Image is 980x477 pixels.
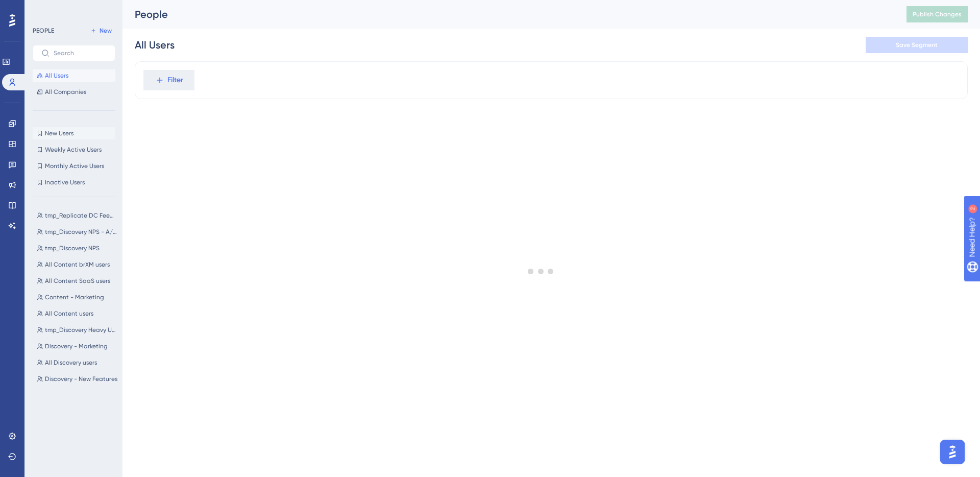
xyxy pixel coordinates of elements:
button: All Companies [33,86,115,98]
iframe: UserGuiding AI Assistant Launcher [937,437,968,467]
span: All Users [45,71,68,80]
span: Save Segment [896,41,938,49]
span: All Companies [45,88,86,96]
button: Discovery - Marketing [33,340,121,352]
button: New [87,25,115,37]
button: All Content brXM users [33,258,121,271]
span: Monthly Active Users [45,162,104,170]
div: People [135,7,881,21]
button: Monthly Active Users [33,160,115,172]
span: New Users [45,129,73,137]
button: tmp_Replicate DC Feedback [33,209,121,222]
input: Search [54,50,107,57]
span: Publish Changes [913,10,962,18]
button: Content - Marketing [33,291,121,303]
span: Weekly Active Users [45,146,102,154]
button: tmp_Discovery NPS [33,242,121,254]
span: tmp_Discovery NPS [45,244,100,252]
button: Inactive Users [33,176,115,188]
div: All Users [135,38,175,52]
span: All Content SaaS users [45,277,110,285]
button: tmp_Discovery NPS - A/B test [33,226,121,238]
button: tmp_Discovery Heavy Users [33,324,121,336]
button: Save Segment [866,37,968,53]
button: All Content users [33,307,121,320]
span: Discovery - New Features [45,375,117,383]
span: Discovery - Marketing [45,342,108,350]
button: All Content SaaS users [33,275,121,287]
span: tmp_Discovery Heavy Users [45,326,117,334]
button: Discovery - New Features [33,373,121,385]
span: tmp_Replicate DC Feedback [45,211,117,220]
span: Inactive Users [45,178,85,186]
span: tmp_Discovery NPS - A/B test [45,228,117,236]
span: Content - Marketing [45,293,104,301]
button: Weekly Active Users [33,144,115,156]
span: New [100,27,112,35]
div: PEOPLE [33,27,54,35]
button: All Users [33,69,115,82]
span: Need Help? [24,3,64,15]
button: Publish Changes [906,6,968,22]
button: All Discovery users [33,356,121,369]
div: 2 [71,5,74,13]
button: New Users [33,127,115,139]
span: All Content brXM users [45,260,110,269]
span: All Content users [45,309,93,318]
span: All Discovery users [45,359,97,367]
